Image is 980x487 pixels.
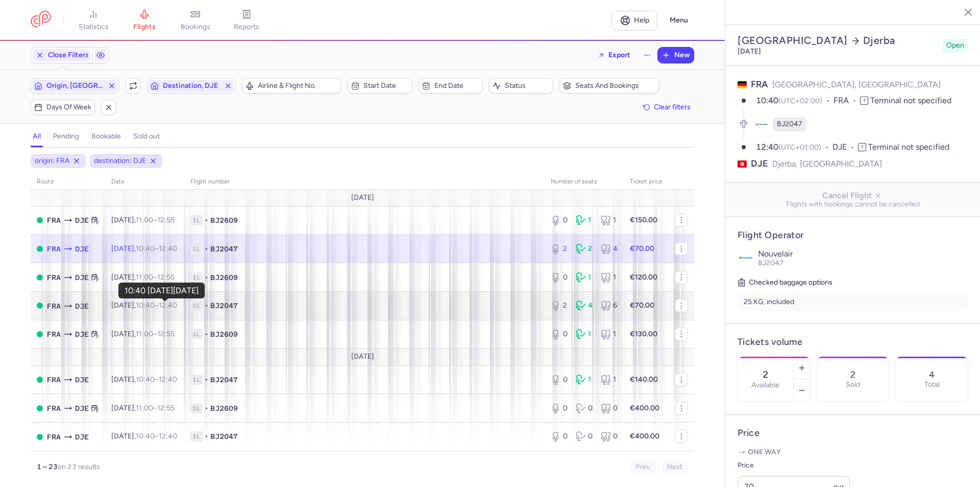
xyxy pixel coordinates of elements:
[624,174,669,190] th: Ticket price
[205,403,208,413] span: •
[738,47,761,56] time: [DATE]
[157,330,175,338] time: 12:55
[75,329,89,340] span: Djerba-Zarzis, Djerba, Tunisia
[111,216,175,224] span: [DATE],
[75,403,89,414] span: Djerba-Zarzis, Djerba, Tunisia
[551,375,568,385] div: 0
[31,100,95,115] button: Days of week
[133,22,156,32] span: flights
[136,404,153,412] time: 11:00
[31,48,92,63] button: Close Filters
[754,117,769,131] figure: BJ airline logo
[210,215,238,225] span: BJ2609
[157,404,175,412] time: 12:55
[834,95,860,107] span: FRA
[157,216,175,224] time: 12:55
[758,259,783,267] span: BJ2047
[111,273,175,282] span: [DATE],
[846,381,860,389] p: Sold
[576,329,593,339] div: 1
[210,431,238,442] span: BJ2047
[751,79,768,90] span: FRA
[136,273,153,282] time: 11:00
[190,215,203,225] span: 1L
[661,459,688,475] button: Next
[210,403,238,413] span: BJ2609
[184,174,545,190] th: Flight number
[46,82,104,90] span: Origin, [GEOGRAPHIC_DATA]
[205,244,208,254] span: •
[190,375,203,385] span: 1L
[210,375,238,385] span: BJ2047
[37,303,43,309] span: OPEN
[190,431,203,442] span: 1L
[75,300,89,312] span: Djerba-Zarzis, Djerba, Tunisia
[733,200,972,208] span: Flights with bookings cannot be cancelled
[242,78,341,94] button: Airline & Flight No.
[640,100,694,115] button: Clear filters
[136,244,155,253] time: 10:40
[136,432,177,440] span: –
[205,272,208,283] span: •
[946,40,964,51] span: Open
[205,431,208,442] span: •
[751,381,779,389] label: Available
[738,249,754,266] img: Nouvelair logo
[551,272,568,283] div: 0
[210,329,238,339] span: BJ2609
[136,375,177,384] span: –
[136,216,153,224] time: 11:00
[133,132,160,141] h4: sold out
[205,215,208,225] span: •
[91,132,121,141] h4: bookable
[136,216,175,224] span: –
[170,9,221,32] a: bookings
[159,375,177,384] time: 12:40
[738,34,938,47] h2: [GEOGRAPHIC_DATA] Djerba
[601,431,618,442] div: 0
[125,286,199,295] div: 10:40 [DATE][DATE]
[601,215,618,225] div: 1
[75,374,89,385] span: Djerba-Zarzis, Djerba, Tunisia
[576,375,593,385] div: 1
[351,194,374,202] span: [DATE]
[601,244,618,254] div: 4
[47,243,61,254] span: Frankfurt International Airport, Frankfurt am Main, Germany
[48,51,89,59] span: Close Filters
[111,375,177,384] span: [DATE],
[348,78,412,94] button: Start date
[205,329,208,339] span: •
[778,143,821,152] span: (UTC+01:00)
[210,244,238,254] span: BJ2047
[111,432,177,440] span: [DATE],
[37,217,43,223] span: OPEN
[136,301,177,310] span: –
[489,78,553,94] button: Status
[575,82,655,90] span: Seats and bookings
[778,97,822,105] span: (UTC+02:00)
[35,156,69,166] span: origin: FRA
[630,273,657,282] strong: €120.00
[738,459,850,472] label: Price
[136,273,175,282] span: –
[47,374,61,385] span: Frankfurt International Airport, Frankfurt am Main, Germany
[434,82,479,90] span: End date
[601,403,618,413] div: 0
[47,215,61,226] span: Frankfurt International Airport, Frankfurt am Main, Germany
[190,329,203,339] span: 1L
[47,272,61,283] span: Frankfurt International Airport, Frankfurt am Main, Germany
[505,82,550,90] span: Status
[31,174,105,190] th: route
[136,330,175,338] span: –
[111,330,175,338] span: [DATE],
[147,78,236,94] button: Destination, DJE
[738,276,968,289] h5: Checked baggage options
[190,403,203,413] span: 1L
[924,381,940,389] p: Total
[37,274,43,281] span: OPEN
[634,16,649,24] span: Help
[630,244,654,253] strong: €70.00
[551,403,568,413] div: 0
[136,301,155,310] time: 10:40
[756,96,778,105] time: 10:40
